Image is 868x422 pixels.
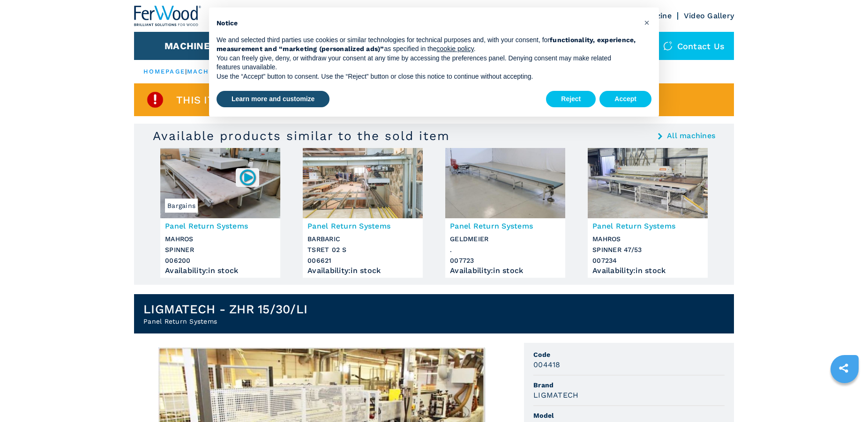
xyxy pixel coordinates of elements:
[143,317,307,326] h2: Panel Return Systems
[533,350,725,359] span: Code
[639,15,654,30] button: Close this notice
[143,302,307,317] h1: LIGMATECH - ZHR 15/30/LI
[146,90,165,109] img: SoldProduct
[445,148,565,278] a: Panel Return Systems GELDMEIER .Panel Return SystemsGELDMEIER.007723Availability:in stock
[592,234,703,266] h3: MAHROS SPINNER 47/53 007234
[303,148,423,278] a: Panel Return Systems BARBARIC TSRET 02 SPanel Return SystemsBARBARICTSRET 02 S006621Availability:...
[307,268,418,273] div: Availability : in stock
[239,168,257,186] img: 006200
[599,91,651,108] button: Accept
[165,199,198,213] span: Bargains
[165,234,276,266] h3: MAHROS SPINNER 006200
[667,132,715,140] a: All machines
[533,411,725,420] span: Model
[654,32,734,60] div: Contact us
[153,128,450,143] h3: Available products similar to the sold item
[450,268,561,273] div: Availability : in stock
[160,148,280,218] img: Panel Return Systems MAHROS SPINNER
[217,72,636,81] p: Use the “Accept” button to consent. Use the “Reject” button or close this notice to continue with...
[217,91,329,108] button: Learn more and customize
[165,268,276,273] div: Availability : in stock
[533,390,578,400] h3: LIGMATECH
[307,234,418,266] h3: BARBARIC TSRET 02 S 006621
[684,11,734,20] a: Video Gallery
[134,6,202,26] img: Ferwood
[176,95,325,105] span: This item is already sold
[217,36,636,53] strong: functionality, experience, measurement and “marketing (personalized ads)”
[644,17,650,28] span: ×
[546,91,596,108] button: Reject
[450,234,561,266] h3: GELDMEIER . 007723
[832,356,855,380] a: sharethis
[592,221,703,231] h3: Panel Return Systems
[165,40,216,52] button: Machines
[143,68,185,75] a: HOMEPAGE
[445,148,565,218] img: Panel Return Systems GELDMEIER .
[588,148,708,218] img: Panel Return Systems MAHROS SPINNER 47/53
[592,268,703,273] div: Availability : in stock
[217,36,636,54] p: We and selected third parties use cookies or similar technologies for technical purposes and, wit...
[663,41,673,51] img: Contact us
[160,148,280,278] a: Panel Return Systems MAHROS SPINNERBargains006200Panel Return SystemsMAHROSSPINNER006200Availabil...
[307,221,418,231] h3: Panel Return Systems
[165,221,276,231] h3: Panel Return Systems
[450,221,561,231] h3: Panel Return Systems
[185,68,187,75] span: |
[217,54,636,72] p: You can freely give, deny, or withdraw your consent at any time by accessing the preferences pane...
[187,68,227,75] a: machines
[533,380,725,390] span: Brand
[588,148,708,278] a: Panel Return Systems MAHROS SPINNER 47/53Panel Return SystemsMAHROSSPINNER 47/53007234Availabilit...
[533,359,561,370] h3: 004418
[303,148,423,218] img: Panel Return Systems BARBARIC TSRET 02 S
[217,19,636,28] h2: Notice
[437,45,474,52] a: cookie policy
